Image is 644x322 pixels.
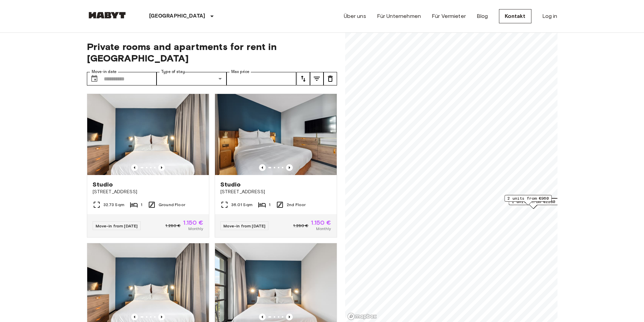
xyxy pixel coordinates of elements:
[269,202,270,208] span: 1
[131,164,138,171] button: Previous image
[159,202,185,208] span: Ground Floor
[149,12,206,20] p: [GEOGRAPHIC_DATA]
[477,12,488,20] a: Blog
[87,12,127,19] img: Habyt
[183,220,203,226] span: 1.150 €
[316,226,331,232] span: Monthly
[296,72,310,85] button: tune
[286,164,293,171] button: Previous image
[287,202,306,208] span: 2nd Floor
[311,220,331,226] span: 1.150 €
[231,69,249,75] label: Max price
[286,314,293,320] button: Previous image
[324,72,337,85] button: tune
[223,223,266,228] span: Move-in from [DATE]
[499,9,531,23] a: Kontakt
[88,72,101,85] button: Choose date
[141,202,142,208] span: 1
[96,223,138,228] span: Move-in from [DATE]
[161,69,185,75] label: Type of stay
[158,314,165,320] button: Previous image
[165,223,181,229] span: 1.280 €
[504,195,552,205] div: Map marker
[215,94,337,175] img: Marketing picture of unit DE-01-483-204-01
[231,202,253,208] span: 36.01 Sqm
[220,180,241,189] span: Studio
[131,314,138,320] button: Previous image
[347,313,377,320] a: Mapbox logo
[220,189,331,195] span: [STREET_ADDRESS]
[507,195,549,201] span: 2 units from €960
[511,199,555,205] span: 1 units from €1280
[103,202,124,208] span: 32.73 Sqm
[377,12,421,20] a: Für Unternehmen
[215,94,337,238] a: Marketing picture of unit DE-01-483-204-01Previous imagePrevious imageStudio[STREET_ADDRESS]36.01...
[188,226,203,232] span: Monthly
[87,94,209,175] img: Marketing picture of unit DE-01-482-008-01
[542,12,557,20] a: Log in
[259,164,266,171] button: Previous image
[87,94,209,238] a: Marketing picture of unit DE-01-482-008-01Previous imagePrevious imageStudio[STREET_ADDRESS]32.73...
[259,314,266,320] button: Previous image
[87,41,337,64] span: Private rooms and apartments for rent in [GEOGRAPHIC_DATA]
[158,164,165,171] button: Previous image
[310,72,324,85] button: tune
[344,12,366,20] a: Über uns
[293,223,308,229] span: 1.280 €
[93,180,113,189] span: Studio
[92,69,117,75] label: Move-in date
[93,189,204,195] span: [STREET_ADDRESS]
[432,12,466,20] a: Für Vermieter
